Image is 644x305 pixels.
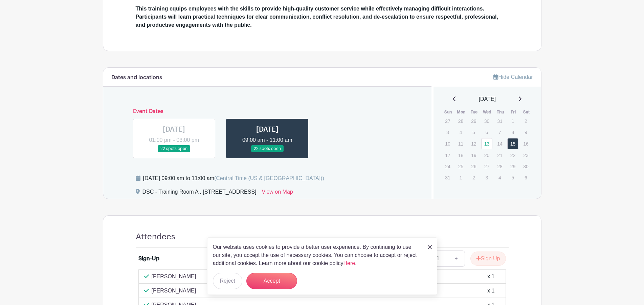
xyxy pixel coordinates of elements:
th: Fri [507,109,520,115]
a: 15 [507,138,518,149]
div: x 1 [487,273,494,281]
p: Our website uses cookies to provide a better user experience. By continuing to use our site, you ... [213,243,421,267]
th: Tue [468,109,481,115]
p: 31 [442,172,453,183]
p: 27 [442,116,453,126]
a: 13 [481,138,492,149]
a: Hide Calendar [493,74,533,80]
div: Sign-Up [138,255,159,263]
div: x 1 [487,287,494,295]
p: 25 [455,161,466,172]
span: [DATE] [479,95,496,103]
p: 29 [468,116,479,126]
h6: Dates and locations [111,74,162,81]
p: 7 [494,127,505,137]
p: 28 [494,161,505,172]
img: close_button-5f87c8562297e5c2d7936805f587ecaba9071eb48480494691a3f1689db116b3.svg [428,245,432,249]
p: 28 [455,116,466,126]
p: [PERSON_NAME] [152,287,196,295]
a: View on Map [262,188,293,199]
p: 1 [507,116,518,126]
button: Reject [213,273,242,289]
p: 8 [507,127,518,137]
h6: Event Dates [128,108,407,115]
p: 17 [442,150,453,160]
p: 31 [494,116,505,126]
p: 19 [468,150,479,160]
p: [PERSON_NAME] [152,273,196,281]
p: 27 [481,161,492,172]
p: 5 [507,172,518,183]
p: 29 [507,161,518,172]
div: [DATE] 09:00 am to 11:00 am [143,174,324,182]
p: 24 [442,161,453,172]
button: Accept [246,273,297,289]
span: (Central Time (US & [GEOGRAPHIC_DATA])) [214,175,324,181]
p: 30 [481,116,492,126]
p: 3 [481,172,492,183]
p: 11 [455,138,466,149]
p: 4 [494,172,505,183]
p: 23 [520,150,531,160]
button: Sign Up [470,252,506,266]
h4: Attendees [136,232,175,242]
th: Wed [481,109,494,115]
th: Thu [494,109,507,115]
p: 6 [481,127,492,137]
a: Here [343,260,355,266]
p: 14 [494,138,505,149]
strong: This training equips employees with the skills to provide high-quality customer service while eff... [136,6,498,28]
a: + [448,250,465,267]
p: 6 [520,172,531,183]
p: 4 [455,127,466,137]
p: 3 [442,127,453,137]
p: 30 [520,161,531,172]
p: 12 [468,138,479,149]
th: Sat [520,109,533,115]
p: 26 [468,161,479,172]
p: 5 [468,127,479,137]
p: 2 [520,116,531,126]
th: Sun [442,109,455,115]
p: 21 [494,150,505,160]
p: 22 [507,150,518,160]
p: 10 [442,138,453,149]
p: 1 [455,172,466,183]
p: 18 [455,150,466,160]
p: 20 [481,150,492,160]
p: 16 [520,138,531,149]
div: DSC - Training Room A , [STREET_ADDRESS] [142,188,257,199]
p: 9 [520,127,531,137]
th: Mon [455,109,468,115]
p: 2 [468,172,479,183]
